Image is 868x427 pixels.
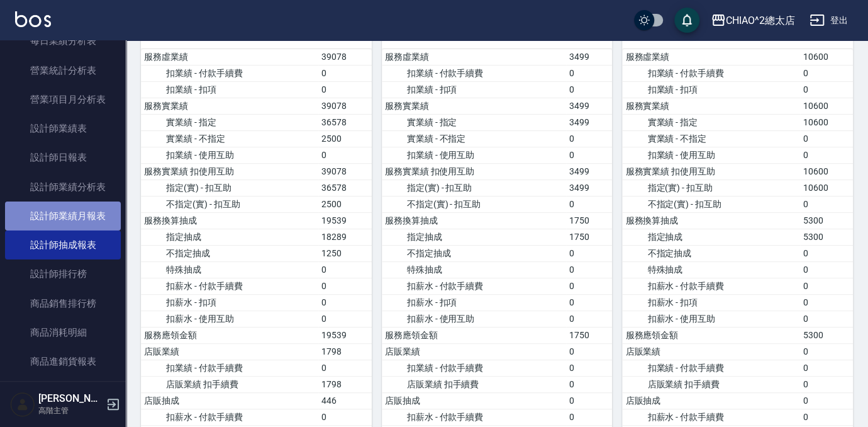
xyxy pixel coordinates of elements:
[566,360,613,376] td: 0
[622,310,799,327] td: 扣薪水 - 使用互助
[382,49,566,65] td: 服務虛業績
[382,343,566,360] td: 店販業績
[622,294,799,310] td: 扣薪水 - 扣項
[141,229,318,245] td: 指定抽成
[141,327,318,343] td: 服務應領金額
[566,196,613,212] td: 0
[622,81,799,98] td: 扣業績 - 扣項
[318,360,371,376] td: 0
[5,85,121,114] a: 營業項目月分析表
[800,343,853,360] td: 0
[726,13,795,28] div: CHIAO^2總太店
[800,360,853,376] td: 0
[141,409,318,425] td: 扣薪水 - 付款手續費
[566,294,613,310] td: 0
[382,294,566,310] td: 扣薪水 - 扣項
[318,392,371,409] td: 446
[800,179,853,196] td: 10600
[318,49,371,65] td: 39078
[566,212,613,229] td: 1750
[566,163,613,179] td: 3499
[622,65,799,81] td: 扣業績 - 付款手續費
[800,196,853,212] td: 0
[622,49,799,65] td: 服務虛業績
[800,278,853,294] td: 0
[622,261,799,278] td: 特殊抽成
[141,261,318,278] td: 特殊抽成
[141,49,318,65] td: 服務虛業績
[382,327,566,343] td: 服務應領金額
[5,231,121,259] a: 設計師抽成報表
[566,278,613,294] td: 0
[800,98,853,114] td: 10600
[800,261,853,278] td: 0
[5,202,121,231] a: 設計師業績月報表
[566,179,613,196] td: 3499
[622,229,799,245] td: 指定抽成
[622,147,799,163] td: 扣業績 - 使用互助
[800,409,853,425] td: 0
[382,196,566,212] td: 不指定(實) - 扣互助
[5,318,121,347] a: 商品消耗明細
[566,261,613,278] td: 0
[622,98,799,114] td: 服務實業績
[800,49,853,65] td: 10600
[318,147,371,163] td: 0
[566,130,613,147] td: 0
[566,49,613,65] td: 3499
[141,310,318,327] td: 扣薪水 - 使用互助
[141,65,318,81] td: 扣業績 - 付款手續費
[382,245,566,261] td: 不指定抽成
[800,310,853,327] td: 0
[622,130,799,147] td: 實業績 - 不指定
[800,114,853,130] td: 10600
[141,179,318,196] td: 指定(實) - 扣互助
[382,278,566,294] td: 扣薪水 - 付款手續費
[141,212,318,229] td: 服務換算抽成
[800,163,853,179] td: 10600
[38,392,103,405] h5: [PERSON_NAME]
[566,409,613,425] td: 0
[141,147,318,163] td: 扣業績 - 使用互助
[318,376,371,392] td: 1798
[382,163,566,179] td: 服務實業績 扣使用互助
[318,245,371,261] td: 1250
[141,196,318,212] td: 不指定(實) - 扣互助
[318,212,371,229] td: 19539
[318,261,371,278] td: 0
[5,114,121,143] a: 設計師業績表
[622,360,799,376] td: 扣業績 - 付款手續費
[622,179,799,196] td: 指定(實) - 扣互助
[10,392,35,417] img: Person
[622,278,799,294] td: 扣薪水 - 付款手續費
[622,392,799,409] td: 店販抽成
[382,409,566,425] td: 扣薪水 - 付款手續費
[800,65,853,81] td: 0
[382,130,566,147] td: 實業績 - 不指定
[318,310,371,327] td: 0
[566,229,613,245] td: 1750
[382,229,566,245] td: 指定抽成
[382,98,566,114] td: 服務實業績
[382,261,566,278] td: 特殊抽成
[382,114,566,130] td: 實業績 - 指定
[800,392,853,409] td: 0
[800,81,853,98] td: 0
[800,212,853,229] td: 5300
[141,343,318,360] td: 店販業績
[566,392,613,409] td: 0
[382,179,566,196] td: 指定(實) - 扣互助
[622,343,799,360] td: 店販業績
[141,130,318,147] td: 實業績 - 不指定
[382,310,566,327] td: 扣薪水 - 使用互助
[5,143,121,172] a: 設計師日報表
[318,327,371,343] td: 19539
[318,98,371,114] td: 39078
[141,360,318,376] td: 扣業績 - 付款手續費
[566,114,613,130] td: 3499
[566,310,613,327] td: 0
[318,65,371,81] td: 0
[622,376,799,392] td: 店販業績 扣手續費
[318,343,371,360] td: 1798
[5,173,121,202] a: 設計師業績分析表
